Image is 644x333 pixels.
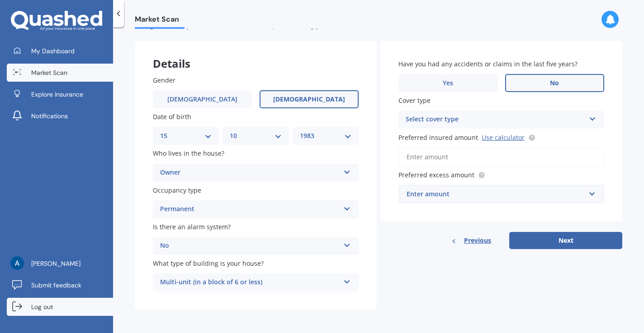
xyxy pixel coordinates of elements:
div: Details [135,41,377,68]
div: Multi-unit (in a block of 6 or less) [160,277,340,288]
span: Who lives in the house? [153,149,224,158]
span: Let's get to know you and see how we can help with finding you the best insurance [135,21,386,30]
a: Explore insurance [7,85,113,103]
a: Log out [7,298,113,316]
span: Explore insurance [31,90,83,99]
a: Submit feedback [7,276,113,294]
a: [PERSON_NAME] [7,254,113,273]
img: ACg8ocJoV_WMeXl8uazD34sa1e2JA0zLMvbgYPUEKroo1SgKYRy5YA=s96-c [10,256,24,270]
span: Occupancy type [153,186,201,194]
button: Next [509,232,622,249]
span: Submit feedback [31,281,81,290]
span: My Dashboard [31,46,75,55]
span: Notifications [31,111,68,120]
span: [PERSON_NAME] [31,259,80,268]
a: Market Scan [7,64,113,82]
div: Permanent [160,204,340,215]
span: [DEMOGRAPHIC_DATA] [273,96,345,103]
span: No [550,79,559,87]
span: Have you had any accidents or claims in the last five years? [398,60,578,68]
div: Enter amount [407,189,585,199]
span: Yes [443,79,453,87]
span: Market Scan [135,15,185,27]
a: Use calculator [482,133,525,142]
span: Cover type [398,96,431,105]
span: What type of building is your house? [153,259,264,268]
span: Market Scan [31,68,67,77]
input: Enter amount [398,148,604,166]
span: [DEMOGRAPHIC_DATA] [167,96,237,103]
div: Owner [160,167,340,178]
span: Preferred insured amount [398,133,478,142]
span: Date of birth [153,112,191,121]
span: Previous [464,234,491,247]
span: Preferred excess amount [398,171,474,179]
a: My Dashboard [7,42,113,60]
div: Select cover type [406,114,585,125]
a: Notifications [7,107,113,125]
span: Gender [153,76,175,84]
span: Is there an alarm system? [153,222,231,231]
div: No [160,240,340,251]
span: Log out [31,302,53,311]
